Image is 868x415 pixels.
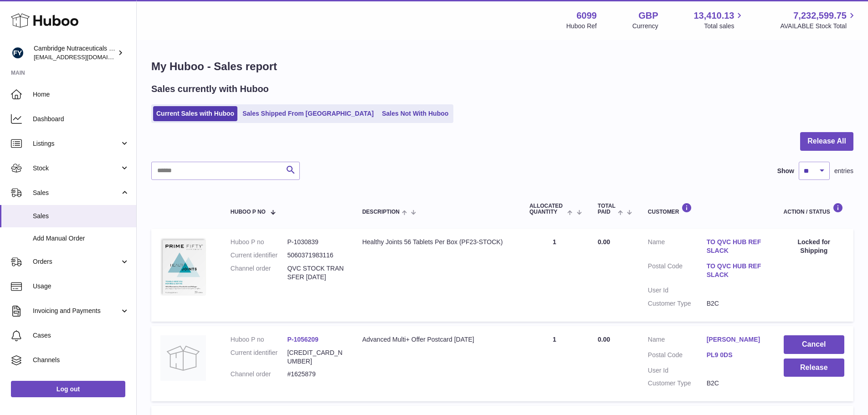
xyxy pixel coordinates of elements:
dt: Huboo P no [231,238,288,246]
label: Show [777,167,794,175]
span: Stock [33,164,120,173]
dd: B2C [707,379,765,388]
dt: Postal Code [648,262,707,282]
span: Listings [33,139,120,148]
dd: #1625879 [287,370,344,379]
a: 13,410.13 Total sales [693,10,745,31]
button: Release All [800,132,853,151]
span: Dashboard [33,115,129,123]
a: Log out [11,381,125,397]
dd: [CREDIT_CARD_NUMBER] [287,348,344,366]
div: Cambridge Nutraceuticals Ltd [34,44,116,61]
span: Home [33,90,129,99]
dt: Postal Code [648,351,707,362]
div: Advanced Multi+ Offer Postcard [DATE] [362,335,511,344]
h1: My Huboo - Sales report [151,59,853,74]
span: Description [362,209,400,215]
dt: Name [648,238,707,257]
a: 7,232,599.75 AVAILABLE Stock Total [780,10,857,31]
span: Cases [33,331,129,340]
div: Huboo Ref [566,22,597,31]
span: Add Manual Order [33,234,129,243]
span: Invoicing and Payments [33,307,120,315]
a: [PERSON_NAME] [707,335,765,344]
dt: Huboo P no [231,335,288,344]
h2: Sales currently with Huboo [151,83,269,95]
a: Sales Shipped From [GEOGRAPHIC_DATA] [239,106,377,121]
span: entries [834,167,853,175]
span: Total paid [598,203,616,215]
strong: GBP [638,10,658,22]
dd: B2C [707,299,765,308]
a: TO QVC HUB REF SLACK [707,238,765,255]
div: Locked for Shipping [784,238,844,255]
img: no-photo.jpg [160,335,206,381]
span: 13,410.13 [693,10,734,22]
a: Current Sales with Huboo [153,106,237,121]
a: P-1056209 [287,336,318,343]
dt: Customer Type [648,379,707,388]
span: Usage [33,282,129,291]
td: 1 [520,229,589,321]
dt: Channel order [231,264,288,282]
strong: 6099 [576,10,597,22]
span: AVAILABLE Stock Total [780,22,857,31]
a: TO QVC HUB REF SLACK [707,262,765,279]
dd: 5060371983116 [287,251,344,260]
dt: User Id [648,366,707,375]
img: $_57.JPG [160,238,206,295]
span: [EMAIL_ADDRESS][DOMAIN_NAME] [34,53,134,61]
div: Healthy Joints 56 Tablets Per Box (PF23-STOCK) [362,238,511,246]
dd: P-1030839 [287,238,344,246]
div: Currency [632,22,658,31]
span: 0.00 [598,238,610,246]
span: Channels [33,356,129,364]
span: Orders [33,257,120,266]
dd: QVC STOCK TRANSFER [DATE] [287,264,344,282]
div: Customer [648,203,765,215]
dt: Channel order [231,370,288,379]
span: Sales [33,189,120,197]
button: Release [784,359,844,377]
img: huboo@camnutra.com [11,46,25,60]
button: Cancel [784,335,844,354]
a: Sales Not With Huboo [379,106,452,121]
a: PL9 0DS [707,351,765,359]
div: Action / Status [784,203,844,215]
dt: User Id [648,286,707,295]
dt: Name [648,335,707,346]
span: Total sales [704,22,745,31]
span: Sales [33,212,129,220]
span: 7,232,599.75 [793,10,847,22]
dt: Customer Type [648,299,707,308]
span: ALLOCATED Quantity [529,203,565,215]
span: 0.00 [598,336,610,343]
span: Huboo P no [231,209,266,215]
dt: Current identifier [231,251,288,260]
td: 1 [520,326,589,402]
dt: Current identifier [231,348,288,366]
